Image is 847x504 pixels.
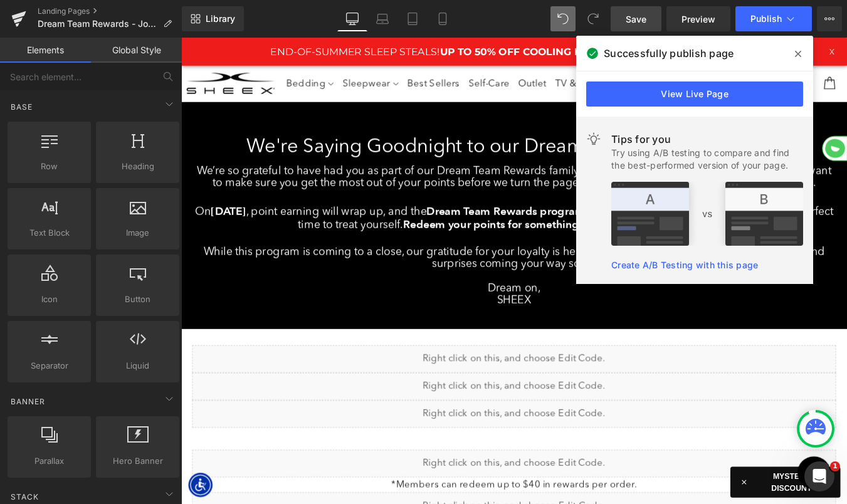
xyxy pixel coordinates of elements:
[428,6,458,31] a: Mobile
[830,461,840,471] span: 1
[9,491,40,503] span: Stack
[100,454,176,468] span: Hero Banner
[681,13,715,26] span: Preview
[735,6,812,31] button: Publish
[739,11,744,21] font: X
[102,9,508,23] span: END-OF-SUMMER SLEEP STEALS!
[280,190,583,205] strong: Dream Team Rewards program will officially close on
[91,38,182,63] a: Global Style
[115,38,179,67] a: Bedding
[11,293,87,306] span: Icon
[581,6,606,31] button: Redo
[11,226,87,239] span: Text Block
[11,454,87,468] span: Parallax
[182,6,244,31] a: New Library
[516,38,639,67] a: BETWEENtheSHEEX
[253,205,626,220] strong: Redeem your points for something you’ll love before they expire.
[38,19,158,29] span: Dream Team Rewards - Join Now
[100,226,176,239] span: Image
[542,10,600,21] span: Shop Now →
[206,13,235,24] span: Library
[13,111,746,140] h1: We're Saying Goodnight to our Dream Team Loyalty Program
[337,6,367,31] a: Desktop
[13,145,746,173] h3: We’re so grateful to have had you as part of our Dream Team Rewards family. You’ve made this jour...
[13,279,746,293] h3: Dream on,
[727,110,759,145] img: jutab.svg
[11,359,87,372] span: Separator
[804,461,834,491] iframe: Intercom live chat
[367,6,397,31] a: Laptop
[611,132,803,147] div: Tips for you
[817,6,842,31] button: More
[611,147,803,172] div: Try using A/B testing to compare and find the best-performed version of your page.
[750,14,782,24] span: Publish
[529,4,612,27] div: Shop Now →
[626,13,646,26] span: Save
[421,38,517,67] a: TV & Radio Offer
[253,38,322,67] a: Best Sellers
[397,6,428,31] a: Tablet
[604,46,734,61] span: Successfully publish page
[611,260,758,270] a: Create A/B Testing with this page
[9,396,46,407] span: Banner
[295,9,508,23] b: UP TO 50% OFF COOLING BEDDING!
[586,132,601,147] img: light.svg
[11,160,87,173] span: Row
[379,38,421,67] a: Outlet
[9,101,34,113] span: Base
[100,359,176,372] span: Liquid
[13,293,746,307] h3: SHEEX
[13,238,746,265] h3: While this program is coming to a close, our gratitude for your loyalty is here to stay. Stay tun...
[732,3,751,30] div: X
[38,6,182,16] a: Landing Pages
[666,6,730,31] a: Preview
[586,81,803,107] a: View Live Page
[179,38,253,67] a: Sleepwear
[100,160,176,173] span: Heading
[34,190,74,205] strong: [DATE]
[550,6,576,31] button: Undo
[322,38,379,67] a: Self-Care
[611,182,803,246] img: tip.png
[13,191,746,221] h3: On , point earning will wrap up, and the - so now’s the perfect time to treat yourself.
[583,190,623,205] strong: [DATE]
[115,38,639,67] ul: Primary
[100,293,176,306] span: Button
